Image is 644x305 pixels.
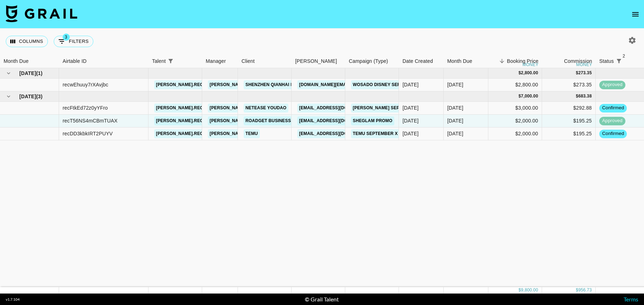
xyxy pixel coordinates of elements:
div: Status [599,54,614,68]
div: $ [576,287,579,293]
div: 2,800.00 [521,70,538,76]
div: Talent [152,54,166,68]
a: TEMU September x [PERSON_NAME] [351,129,438,138]
span: 3 [63,34,70,41]
div: Date Created [399,54,444,68]
div: Commission [564,54,592,68]
div: $ [576,70,579,76]
a: NetEase YouDao [244,104,288,112]
span: [DATE] [19,93,36,100]
a: [PERSON_NAME][EMAIL_ADDRESS][DOMAIN_NAME] [208,116,325,125]
div: $2,800.00 [488,79,542,91]
button: hide children [4,68,14,78]
button: Sort [624,56,634,66]
div: Month Due [4,54,29,68]
div: 07/08/2025 [402,117,419,124]
div: $195.25 [542,115,596,127]
button: Sort [176,56,186,66]
span: 2 [620,52,628,60]
div: $ [518,287,521,293]
div: Manager [202,54,238,68]
a: Temu [244,129,260,138]
a: [EMAIL_ADDRESS][DOMAIN_NAME] [297,104,377,112]
img: Grail Talent [6,5,77,22]
div: Month Due [444,54,488,68]
div: Booking Price [507,54,538,68]
div: $273.35 [542,79,596,91]
a: [PERSON_NAME].reghuram [154,129,221,138]
a: [DOMAIN_NAME][EMAIL_ADDRESS][DOMAIN_NAME] [297,80,413,89]
div: $2,000.00 [488,115,542,127]
a: [EMAIL_ADDRESS][DOMAIN_NAME] [297,116,377,125]
span: approved [599,81,625,88]
div: money [576,62,592,67]
div: Campaign (Type) [349,54,388,68]
span: [DATE] [19,70,36,77]
div: 956.73 [578,287,592,293]
a: Sheglam Promo [351,116,394,125]
div: 2 active filters [614,56,624,66]
div: 273.35 [578,70,592,76]
button: Sort [497,56,507,66]
a: Roadget Business [DOMAIN_NAME]. [244,116,331,125]
div: 7,000.00 [521,93,538,99]
a: [PERSON_NAME].reghuram [154,104,221,112]
div: Month Due [447,54,472,68]
div: $292.88 [542,102,596,115]
div: 15/07/2025 [402,81,419,88]
span: confirmed [599,130,627,137]
a: [PERSON_NAME][EMAIL_ADDRESS][DOMAIN_NAME] [208,104,325,112]
div: 15/09/2025 [402,130,419,137]
a: WOSADO DISNEY SERIES [351,80,409,89]
div: [PERSON_NAME] [295,54,337,68]
div: © Grail Talent [305,296,339,303]
div: Airtable ID [59,54,148,68]
div: Date Created [402,54,433,68]
button: Show filters [54,36,93,47]
div: Booker [292,54,345,68]
button: open drawer [628,7,643,21]
span: approved [599,117,625,124]
a: Shenzhen Qianhai Magwow Technology [DOMAIN_NAME] [244,80,383,89]
a: [PERSON_NAME][EMAIL_ADDRESS][DOMAIN_NAME] [208,129,325,138]
div: $ [576,93,579,99]
div: money [522,62,538,67]
div: recDD3kbkIRT2PUYV [63,130,113,137]
div: Aug '25 [447,81,463,88]
div: v 1.7.104 [6,297,20,302]
div: Airtable ID [63,54,87,68]
div: 1 active filter [166,56,176,66]
div: recwEhuuy7rXAvjbc [63,81,108,88]
div: Sep '25 [447,117,463,124]
a: [PERSON_NAME] September [351,104,420,112]
div: $2,000.00 [488,127,542,140]
div: $195.25 [542,127,596,140]
div: $ [518,70,521,76]
button: Show filters [166,56,176,66]
div: 683.38 [578,93,592,99]
div: $ [518,93,521,99]
div: Sep '25 [447,104,463,111]
div: 11/09/2025 [402,104,419,111]
div: Client [238,54,292,68]
a: [PERSON_NAME][EMAIL_ADDRESS][DOMAIN_NAME] [208,80,325,89]
div: Talent [148,54,202,68]
button: Show filters [614,56,624,66]
div: Manager [206,54,226,68]
div: 9,800.00 [521,287,538,293]
a: [EMAIL_ADDRESS][DOMAIN_NAME] [297,129,377,138]
div: Client [241,54,255,68]
span: ( 1 ) [36,70,43,77]
button: hide children [4,91,14,101]
a: Terms [624,296,638,302]
div: recFtkEd72z0yYFro [63,104,108,111]
div: Campaign (Type) [345,54,399,68]
div: recT56NS4mCBmTUAX [63,117,117,124]
span: confirmed [599,105,627,111]
div: $3,000.00 [488,102,542,115]
div: Sep '25 [447,130,463,137]
a: [PERSON_NAME].reghuram [154,80,221,89]
button: Select columns [6,36,48,47]
span: ( 3 ) [36,93,43,100]
a: [PERSON_NAME].reghuram [154,116,221,125]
